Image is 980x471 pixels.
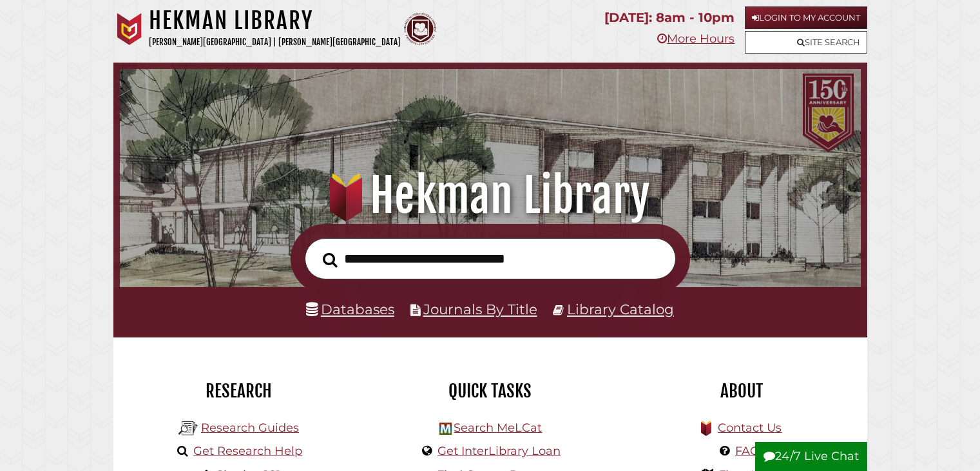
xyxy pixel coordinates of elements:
a: Get InterLibrary Loan [437,444,561,458]
a: Login to My Account [745,6,867,29]
a: Library Catalog [567,301,674,317]
h2: Research [123,380,355,402]
a: Site Search [745,31,867,54]
button: Search [316,248,344,271]
h1: Hekman Library [134,167,845,224]
p: [PERSON_NAME][GEOGRAPHIC_DATA] | [PERSON_NAME][GEOGRAPHIC_DATA] [149,35,401,50]
a: Research Guides [201,421,299,435]
a: Journals By Title [423,301,537,317]
h2: Quick Tasks [374,380,606,402]
h1: Hekman Library [149,6,401,35]
img: Calvin Theological Seminary [404,13,436,45]
img: Calvin University [113,13,146,45]
a: FAQs [735,444,765,458]
img: Hekman Library Logo [439,423,452,435]
img: Hekman Library Logo [178,419,198,438]
a: Databases [306,301,394,317]
a: Get Research Help [193,444,302,458]
a: Search MeLCat [454,421,542,435]
h2: About [626,380,858,402]
a: Contact Us [718,421,782,435]
a: More Hours [657,32,735,46]
i: Search [323,252,338,267]
p: [DATE]: 8am - 10pm [604,6,735,29]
